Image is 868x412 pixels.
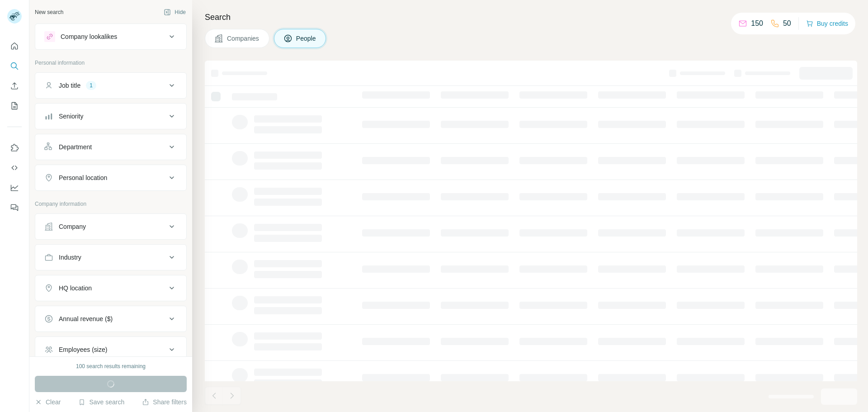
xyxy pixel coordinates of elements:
[35,59,187,67] p: Personal information
[157,5,192,19] button: Hide
[783,18,791,29] p: 50
[59,173,107,182] div: Personal location
[59,222,86,231] div: Company
[35,246,186,268] button: Industry
[59,81,80,90] div: Job title
[35,339,186,360] button: Employees (size)
[35,277,186,299] button: HQ location
[78,398,124,407] button: Save search
[35,398,61,407] button: Clear
[296,34,317,43] span: People
[35,105,186,127] button: Seniority
[35,308,186,330] button: Annual revenue ($)
[205,11,857,24] h4: Search
[35,200,187,208] p: Company information
[7,180,22,196] button: Dashboard
[142,398,187,407] button: Share filters
[76,362,146,370] div: 100 search results remaining
[35,8,63,16] div: New search
[59,253,81,262] div: Industry
[7,98,22,114] button: My lists
[59,345,107,354] div: Employees (size)
[86,81,96,90] div: 1
[59,314,113,323] div: Annual revenue ($)
[7,38,22,54] button: Quick start
[35,75,186,96] button: Job title1
[7,140,22,156] button: Use Surfe on LinkedIn
[7,160,22,176] button: Use Surfe API
[61,32,117,41] div: Company lookalikes
[35,216,186,237] button: Company
[59,112,83,121] div: Seniority
[35,167,186,189] button: Personal location
[751,18,763,29] p: 150
[59,284,92,293] div: HQ location
[35,26,186,47] button: Company lookalikes
[35,136,186,158] button: Department
[7,199,22,216] button: Feedback
[227,34,260,43] span: Companies
[7,58,22,74] button: Search
[806,17,848,30] button: Buy credits
[7,78,22,94] button: Enrich CSV
[59,142,92,152] div: Department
